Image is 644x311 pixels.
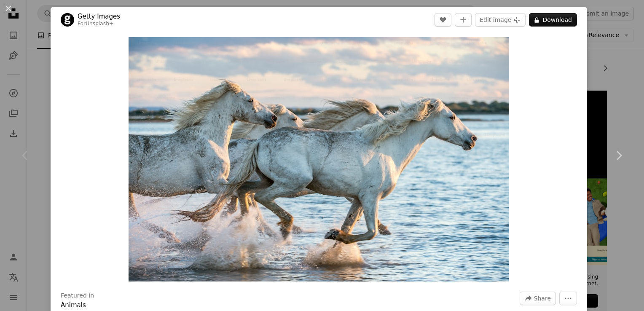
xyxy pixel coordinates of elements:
a: Animals [61,301,86,309]
button: More Actions [559,292,577,305]
button: Share this image [520,292,556,305]
a: Unsplash+ [86,21,113,27]
span: Share [534,292,551,305]
a: Next [593,115,644,196]
button: Add to Collection [455,13,472,27]
img: Go to Getty Images's profile [61,13,74,27]
img: White Camargue Horses galloping on the water. [129,37,509,282]
button: Download [529,13,577,27]
button: Like [435,13,451,27]
h3: Featured in [61,292,94,300]
button: Edit image [475,13,526,27]
button: Zoom in on this image [129,37,509,282]
div: For [78,21,120,27]
a: Getty Images [78,12,120,21]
